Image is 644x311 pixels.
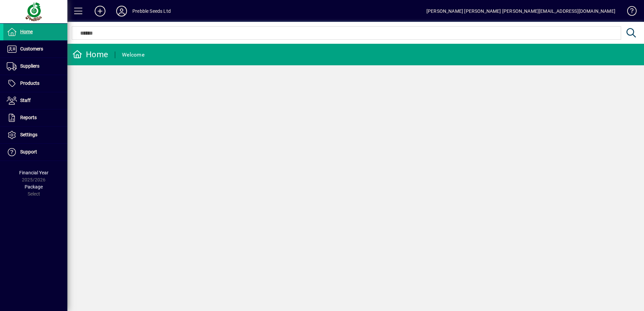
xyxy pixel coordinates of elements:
button: Add [89,5,111,17]
span: Package [25,184,43,189]
span: Home [20,29,33,34]
a: Reports [3,109,67,126]
a: Support [3,144,67,161]
a: Suppliers [3,58,67,75]
span: Products [20,80,39,86]
span: Support [20,149,37,154]
button: Profile [111,5,132,17]
a: Settings [3,127,67,143]
a: Customers [3,41,67,58]
span: Staff [20,98,31,103]
span: Settings [20,132,37,137]
div: Home [72,49,108,60]
a: Staff [3,92,67,109]
div: [PERSON_NAME] [PERSON_NAME] [PERSON_NAME][EMAIL_ADDRESS][DOMAIN_NAME] [426,6,615,16]
div: Prebble Seeds Ltd [132,6,171,16]
a: Knowledge Base [622,1,636,23]
span: Financial Year [19,170,49,175]
div: Welcome [122,49,144,60]
span: Reports [20,115,37,120]
span: Customers [20,46,43,51]
a: Products [3,75,67,92]
span: Suppliers [20,63,39,69]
